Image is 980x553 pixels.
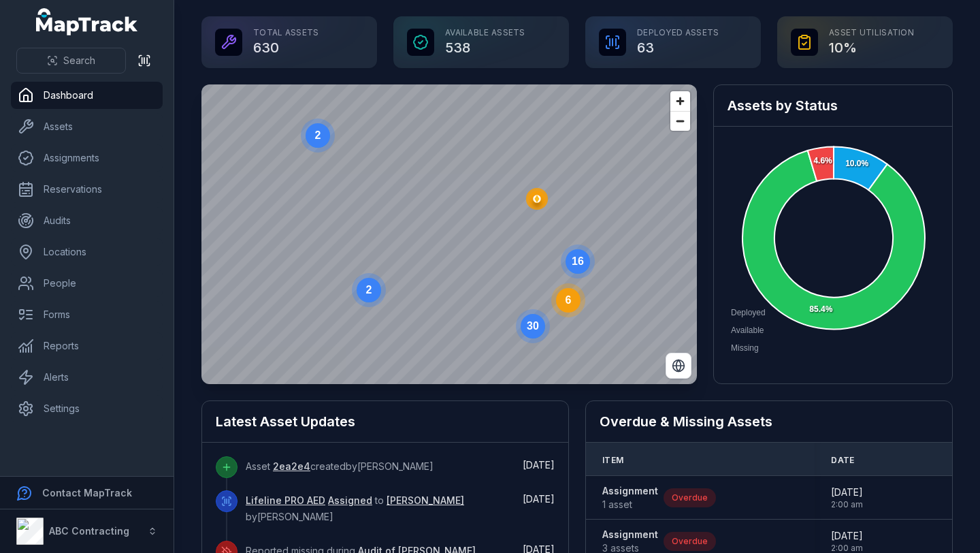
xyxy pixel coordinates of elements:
[11,270,163,297] a: People
[63,54,95,67] span: Search
[11,207,163,234] a: Audits
[523,459,555,471] time: 06/09/2025, 10:38:48 am
[366,284,372,296] text: 2
[42,487,132,499] strong: Contact MapTrack
[315,129,321,141] text: 2
[11,332,163,360] a: Reports
[11,113,163,140] a: Assets
[602,498,658,511] span: 1 asset
[831,486,863,510] time: 31/08/2024, 2:00:00 am
[831,529,863,543] span: [DATE]
[216,412,555,431] h2: Latest Asset Updates
[664,532,716,551] div: Overdue
[602,528,658,541] strong: Assignment
[664,488,716,507] div: Overdue
[666,353,691,379] button: Switch to Satellite View
[831,499,863,510] span: 2:00 am
[566,294,572,306] text: 6
[523,459,555,471] span: [DATE]
[731,326,764,335] span: Available
[201,84,697,384] canvas: Map
[387,494,464,507] a: [PERSON_NAME]
[602,484,658,498] strong: Assignment
[831,486,863,499] span: [DATE]
[328,494,372,507] a: Assigned
[572,255,584,267] text: 16
[670,91,690,111] button: Zoom in
[731,343,759,353] span: Missing
[523,493,555,505] time: 05/09/2025, 1:32:42 pm
[670,111,690,131] button: Zoom out
[728,96,938,115] h2: Assets by Status
[602,455,623,466] span: Item
[11,176,163,203] a: Reservations
[11,364,163,391] a: Alerts
[246,494,464,522] span: to by [PERSON_NAME]
[831,455,854,466] span: Date
[273,460,310,473] a: 2ea2e4
[602,484,658,511] a: Assignment1 asset
[49,525,129,537] strong: ABC Contracting
[11,144,163,172] a: Assignments
[523,493,555,505] span: [DATE]
[527,320,539,332] text: 30
[731,308,766,317] span: Deployed
[11,238,163,266] a: Locations
[11,395,163,422] a: Settings
[600,412,938,431] h2: Overdue & Missing Assets
[16,48,126,74] button: Search
[246,460,434,472] span: Asset created by [PERSON_NAME]
[36,8,138,35] a: MapTrack
[11,82,163,109] a: Dashboard
[246,494,325,507] a: Lifeline PRO AED
[11,301,163,328] a: Forms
